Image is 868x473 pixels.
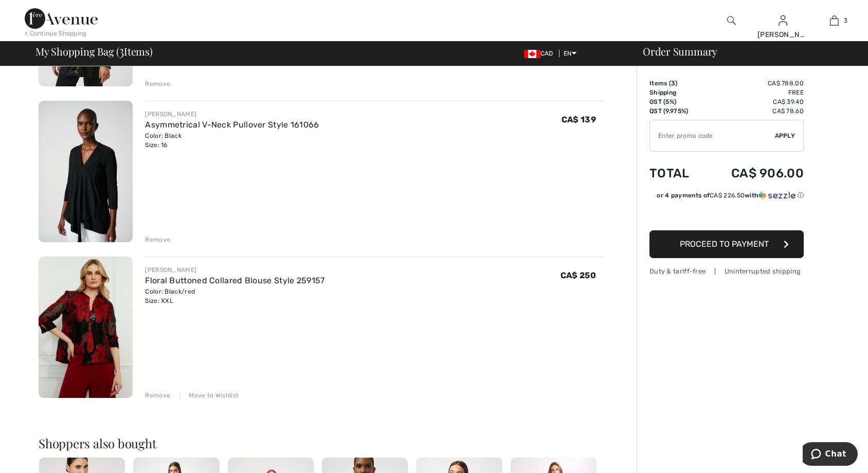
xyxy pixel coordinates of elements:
div: [PERSON_NAME] [145,265,324,275]
span: CA$ 226.50 [710,192,745,199]
div: Remove [145,391,170,400]
div: or 4 payments ofCA$ 226.50withSezzle Click to learn more about Sezzle [649,191,804,204]
span: Apply [775,131,795,140]
a: Floral Buttoned Collared Blouse Style 259157 [145,276,324,285]
span: 3 [671,80,675,87]
div: or 4 payments of with [657,191,804,200]
td: CA$ 788.00 [704,79,804,88]
img: Asymmetrical V-Neck Pullover Style 161066 [39,101,133,242]
img: Canadian Dollar [524,50,540,58]
td: GST (5%) [649,97,704,106]
img: My Bag [830,14,839,27]
div: < Continue Shopping [25,29,87,38]
button: Proceed to Payment [649,230,804,258]
td: Total [649,156,704,191]
span: Proceed to Payment [680,239,769,249]
span: 3 [844,16,847,25]
td: Free [704,88,804,97]
td: Items ( ) [649,79,704,88]
span: EN [564,50,576,57]
input: Promo code [650,120,775,151]
div: [PERSON_NAME] [757,29,808,40]
td: Shipping [649,88,704,97]
div: Remove [145,79,170,88]
td: QST (9.975%) [649,106,704,116]
div: Color: Black/red Size: XXL [145,287,324,305]
iframe: Opens a widget where you can chat to one of our agents [803,442,858,468]
img: Sezzle [758,191,795,200]
span: 3 [119,44,124,57]
span: CA$ 139 [562,115,596,124]
img: My Info [779,14,787,27]
img: 1ère Avenue [25,8,98,29]
div: Color: Black Size: 16 [145,131,319,150]
span: CAD [524,50,557,57]
h2: Shoppers also bought [39,437,604,449]
iframe: PayPal-paypal [649,204,804,227]
div: Order Summary [630,46,862,57]
div: Duty & tariff-free | Uninterrupted shipping [649,266,804,276]
a: Asymmetrical V-Neck Pullover Style 161066 [145,120,319,130]
img: search the website [727,14,736,27]
a: Sign In [779,15,787,25]
div: [PERSON_NAME] [145,110,319,119]
td: CA$ 78.60 [704,106,804,116]
div: Move to Wishlist [180,391,239,400]
a: 3 [809,14,859,27]
td: CA$ 39.40 [704,97,804,106]
div: Remove [145,235,170,244]
span: My Shopping Bag ( Items) [35,46,153,57]
span: CA$ 250 [560,270,596,280]
img: Floral Buttoned Collared Blouse Style 259157 [39,257,133,398]
td: CA$ 906.00 [704,156,804,191]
